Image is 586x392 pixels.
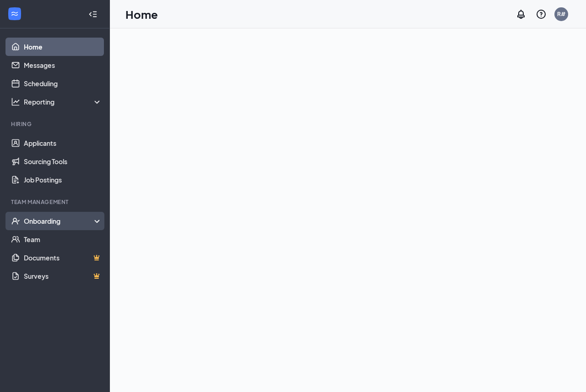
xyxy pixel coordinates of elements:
svg: WorkstreamLogo [10,9,19,18]
svg: Analysis [11,97,20,106]
h1: Home [125,6,158,22]
div: Reporting [24,97,103,106]
svg: Notifications [515,9,526,20]
a: DocumentsCrown [24,248,102,267]
div: Hiring [11,120,100,128]
div: Onboarding [24,216,94,226]
a: Sourcing Tools [24,152,102,171]
a: SurveysCrown [24,267,102,285]
a: Scheduling [24,74,102,93]
a: Job Postings [24,171,102,189]
a: Team [24,230,102,248]
div: R# [557,10,565,18]
a: Home [24,38,102,56]
a: Applicants [24,134,102,152]
svg: Collapse [88,10,98,19]
a: Messages [24,56,102,74]
div: Team Management [11,198,100,206]
svg: UserCheck [11,216,20,226]
svg: QuestionInfo [536,9,547,20]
